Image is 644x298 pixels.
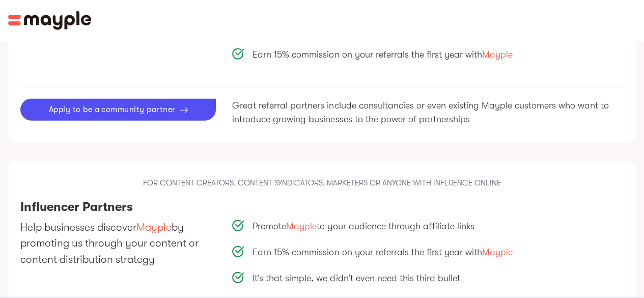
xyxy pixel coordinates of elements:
p: Earn 15% commission on your referrals the first year with [253,48,512,62]
img: Mayple logo [8,11,92,30]
p: It’s that simple, we didn’t even need this third bullet [253,272,460,285]
span: Mayple [482,247,512,257]
img: Yes [232,272,244,284]
p: Help businesses discover by promoting us through your content or content distribution strategy [20,220,216,268]
div: Apply to be a community partner [49,105,176,115]
span: Mayple [136,221,172,233]
span: Mayple [286,221,317,231]
img: Yes [232,48,244,60]
p: Earn 15% commission on your referrals the first year with [253,246,512,259]
span: Mayple [482,49,512,60]
img: Yes [232,220,244,232]
p: Great referral partners include consultancies or even existing Mayple customers who want to intro... [232,99,624,126]
a: Apply to be a community partner [20,99,216,121]
img: Yes [232,246,244,258]
p: Promote to your audience through affiliate links [253,220,474,233]
p: FOR CONTENT CREATORS, CONTENT SYNDICATORS, MARKETERS OR ANYONE WITH INFLUENCE ONLINE [20,177,624,189]
h3: Influencer Partners [20,199,624,214]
